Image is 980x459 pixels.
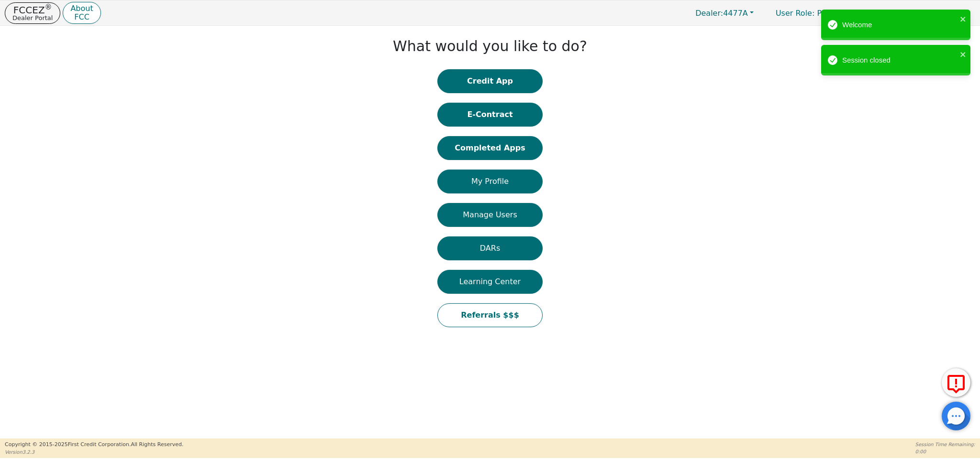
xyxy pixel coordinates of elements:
[63,2,100,24] button: AboutFCC
[960,49,967,60] button: close
[960,13,967,24] button: close
[70,5,93,12] p: About
[858,6,975,21] button: 4477A:[PERSON_NAME]
[5,441,183,449] p: Copyright © 2015- 2025 First Credit Corporation.
[437,103,543,127] button: E-Contract
[695,9,748,18] span: 4477A
[942,368,970,397] button: Report Error to FCC
[131,441,183,448] span: All Rights Reserved.
[437,236,543,260] button: DARs
[695,9,723,18] span: Dealer:
[766,4,856,22] p: Primary
[437,270,543,294] button: Learning Center
[437,303,543,327] button: Referrals $$$
[12,5,53,15] p: FCCEZ
[70,13,93,21] p: FCC
[842,20,957,31] div: Welcome
[766,4,856,22] a: User Role: Primary
[842,55,957,66] div: Session closed
[776,9,814,18] span: User Role :
[915,441,975,448] p: Session Time Remaining:
[437,69,543,93] button: Credit App
[5,2,60,24] button: FCCEZ®Dealer Portal
[5,448,183,456] p: Version 3.2.3
[437,203,543,227] button: Manage Users
[685,6,764,21] button: Dealer:4477A
[437,136,543,160] button: Completed Apps
[437,170,543,193] button: My Profile
[45,3,52,11] sup: ®
[915,448,975,455] p: 0:00
[12,15,53,21] p: Dealer Portal
[393,38,587,55] h1: What would you like to do?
